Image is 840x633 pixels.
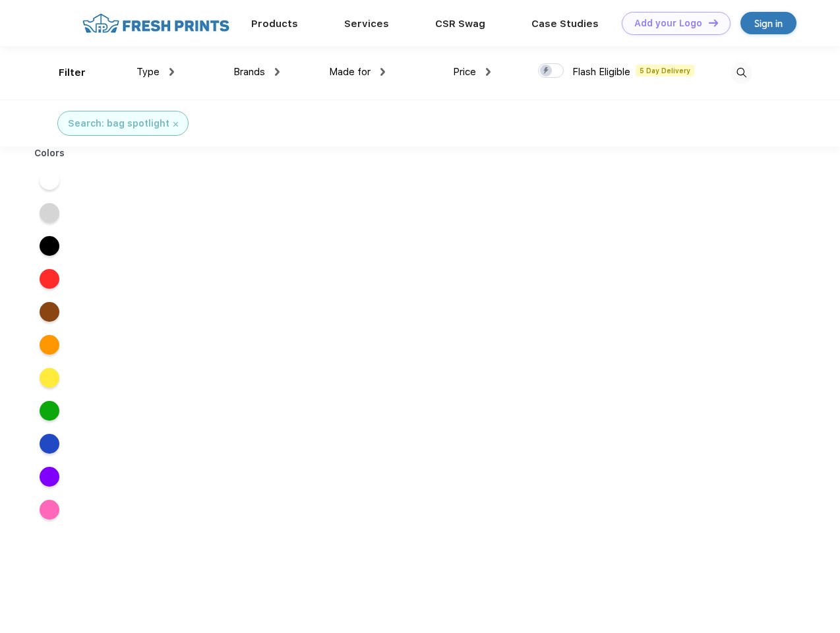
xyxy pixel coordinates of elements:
[634,18,702,29] div: Add your Logo
[233,66,265,78] span: Brands
[709,19,718,26] img: DT
[169,68,174,76] img: dropdown.png
[173,122,178,127] img: filter_cancel.svg
[572,66,630,78] span: Flash Eligible
[59,65,86,80] div: Filter
[754,16,783,31] div: Sign in
[68,117,169,131] div: Search: bag spotlight
[136,66,160,78] span: Type
[329,66,371,78] span: Made for
[24,146,75,160] div: Colors
[453,66,476,78] span: Price
[636,65,694,76] span: 5 Day Delivery
[731,62,752,84] img: desktop_search.svg
[740,12,796,34] a: Sign in
[275,68,280,76] img: dropdown.png
[486,68,491,76] img: dropdown.png
[78,12,233,35] img: fo%20logo%202.webp
[251,18,298,30] a: Products
[380,68,385,76] img: dropdown.png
